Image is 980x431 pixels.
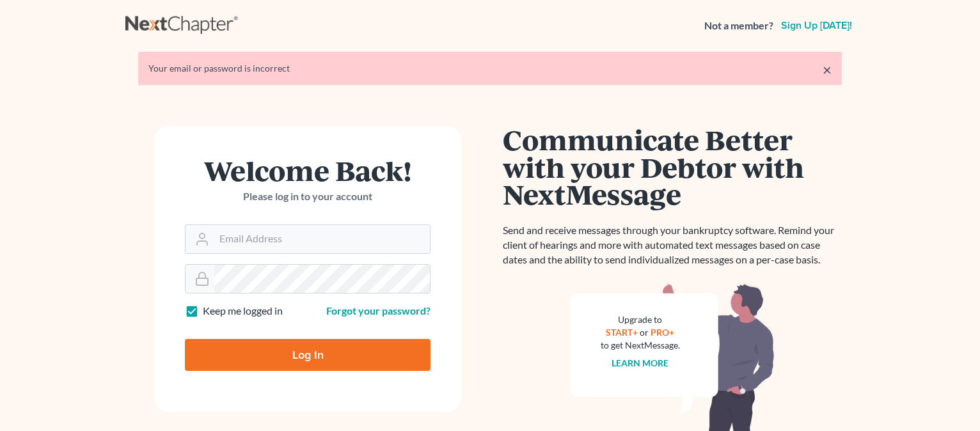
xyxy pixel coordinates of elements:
[185,189,431,204] p: Please log in to your account
[606,327,638,338] a: START+
[640,327,649,338] span: or
[185,157,431,184] h1: Welcome Back!
[823,62,832,77] a: ×
[185,339,431,371] input: Log In
[214,225,430,253] input: Email Address
[651,327,675,338] a: PRO+
[203,304,283,318] label: Keep me logged in
[503,223,842,267] p: Send and receive messages through your bankruptcy software. Remind your client of hearings and mo...
[503,126,842,208] h1: Communicate Better with your Debtor with NextMessage
[778,20,855,31] a: Sign up [DATE]!
[148,62,832,75] div: Your email or password is incorrect
[601,339,680,352] div: to get NextMessage.
[601,313,680,326] div: Upgrade to
[612,357,669,368] a: Learn more
[326,304,431,317] a: Forgot your password?
[704,19,773,33] strong: Not a member?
